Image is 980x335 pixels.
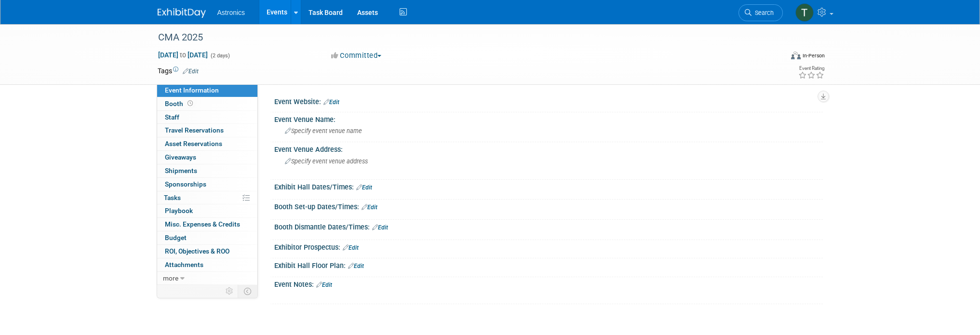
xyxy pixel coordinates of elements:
[372,224,388,231] a: Edit
[158,51,208,59] span: [DATE] [DATE]
[348,263,364,269] a: Edit
[362,204,377,211] a: Edit
[155,29,768,46] div: CMA 2025
[158,8,206,18] img: ExhibitDay
[157,204,257,217] a: Playbook
[165,247,229,255] span: ROI, Objectives & ROO
[285,127,362,134] span: Specify event venue name
[157,272,257,285] a: more
[726,50,825,65] div: Event Format
[178,51,188,59] span: to
[238,285,257,297] td: Toggle Event Tabs
[210,53,230,59] span: (2 days)
[165,113,179,121] span: Staff
[274,200,823,212] div: Booth Set-up Dates/Times:
[274,258,823,271] div: Exhibit Hall Floor Plan:
[791,52,801,59] img: Format-Inperson.png
[285,158,368,165] span: Specify event venue address
[795,3,814,22] img: Tiffany Branin
[323,99,339,106] a: Edit
[157,178,257,191] a: Sponsorships
[165,220,240,228] span: Misc. Expenses & Credits
[165,234,187,241] span: Budget
[165,86,219,94] span: Event Information
[165,167,197,174] span: Shipments
[165,261,203,268] span: Attachments
[798,66,824,71] div: Event Rating
[316,281,332,288] a: Edit
[274,142,823,154] div: Event Venue Address:
[157,97,257,110] a: Booth
[186,100,195,107] span: Booth not reserved yet
[157,258,257,271] a: Attachments
[157,245,257,258] a: ROI, Objectives & ROO
[165,126,224,134] span: Travel Reservations
[165,180,206,188] span: Sponsorships
[343,244,359,251] a: Edit
[158,66,199,76] td: Tags
[163,274,178,282] span: more
[328,51,385,61] button: Committed
[157,151,257,164] a: Giveaways
[157,191,257,204] a: Tasks
[164,194,181,201] span: Tasks
[738,4,783,21] a: Search
[157,164,257,177] a: Shipments
[165,207,193,214] span: Playbook
[165,100,195,107] span: Booth
[274,180,823,192] div: Exhibit Hall Dates/Times:
[165,140,222,147] span: Asset Reservations
[274,112,823,124] div: Event Venue Name:
[157,124,257,137] a: Travel Reservations
[157,84,257,97] a: Event Information
[802,52,825,59] div: In-Person
[274,240,823,253] div: Exhibitor Prospectus:
[274,220,823,232] div: Booth Dismantle Dates/Times:
[165,153,196,161] span: Giveaways
[274,94,823,107] div: Event Website:
[274,277,823,290] div: Event Notes:
[157,218,257,231] a: Misc. Expenses & Credits
[356,184,372,191] a: Edit
[183,68,199,75] a: Edit
[157,111,257,124] a: Staff
[157,137,257,150] a: Asset Reservations
[221,285,238,297] td: Personalize Event Tab Strip
[752,9,774,16] span: Search
[217,9,245,16] span: Astronics
[157,231,257,244] a: Budget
